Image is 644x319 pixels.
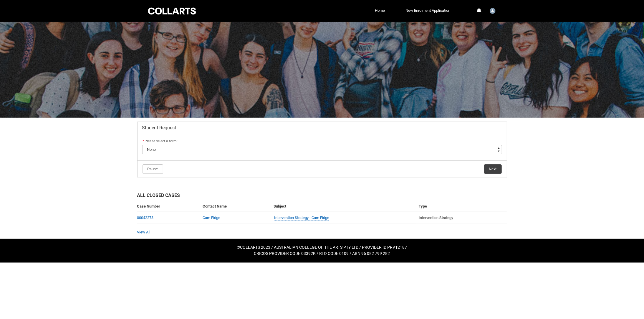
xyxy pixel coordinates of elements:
th: Type [416,201,507,212]
a: View All Cases [137,230,150,234]
h2: All Closed Cases [137,192,507,201]
a: 00042273 [137,216,154,220]
span: Please select a form: [145,139,178,143]
article: Redu_Student_Request flow [137,121,507,178]
a: Cam Fidge [203,216,220,220]
img: Student.cfidge.20241912 [490,8,496,14]
a: Home [373,6,386,15]
span: Intervention Strategy [419,216,453,220]
a: New Enrolment Application [404,6,452,15]
th: Contact Name [200,201,271,212]
a: Intervention Strategy - Cam Fidge [274,215,329,221]
span: Student Request [142,125,176,131]
button: Next [484,164,502,174]
button: Pause [143,164,163,174]
th: Subject [271,201,416,212]
abbr: required [143,139,144,143]
th: Case Number [137,201,200,212]
button: User Profile Student.cfidge.20241912 [488,6,497,15]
